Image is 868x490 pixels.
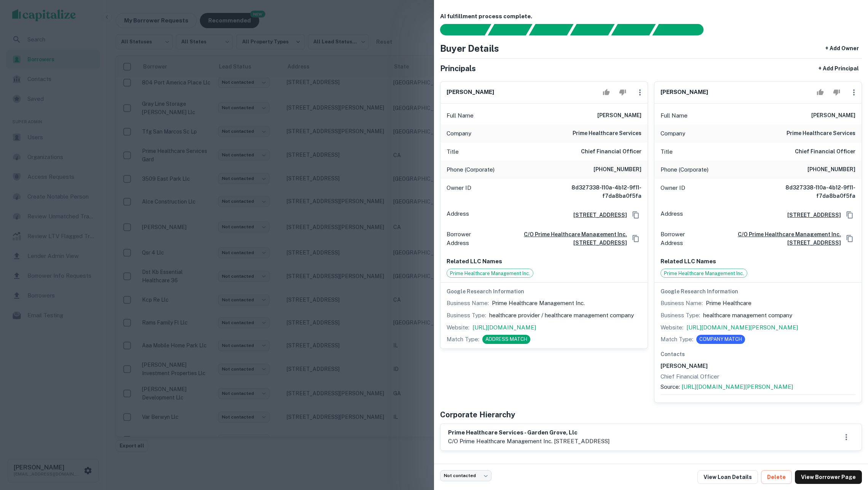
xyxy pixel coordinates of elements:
h6: AI fulfillment process complete. [440,12,862,21]
a: c/o prime healthcare management inc. [STREET_ADDRESS] [490,230,627,247]
p: Chief Financial Officer [661,372,855,381]
h5: Principals [440,63,476,74]
a: View Loan Details [697,470,758,484]
a: [URL][DOMAIN_NAME][PERSON_NAME] [686,323,798,332]
p: Title [447,147,459,156]
h6: Chief Financial Officer [581,147,641,156]
a: [STREET_ADDRESS] [781,211,841,219]
h6: 8d327338-110a-4b12-9f11-f7da8ba0f5fa [764,183,855,200]
button: Accept [814,85,827,100]
button: Reject [830,85,843,100]
div: Sending borrower request to AI... [431,24,488,35]
h6: prime healthcare services [787,129,855,138]
button: Copy Address [630,233,641,244]
p: Website: [447,323,469,332]
h4: Buyer Details [440,41,499,55]
p: Address [661,209,683,221]
p: Phone (Corporate) [661,165,708,174]
p: Title [661,147,673,156]
h6: Google Research Information [447,287,641,296]
button: Copy Address [844,209,855,221]
p: Company [661,129,685,138]
p: Borrower Address [661,230,701,248]
span: COMPANY MATCH [696,336,745,343]
p: Match Type: [447,335,479,344]
a: [STREET_ADDRESS] [567,211,627,219]
p: Address [447,209,469,221]
p: Business Name: [447,299,489,308]
span: Prime Healthcare Management Inc. [447,270,533,277]
p: c/o prime healthcare management inc. [STREET_ADDRESS] [448,437,610,446]
a: [URL][DOMAIN_NAME][PERSON_NAME] [681,383,793,390]
iframe: Chat Widget [830,429,868,466]
p: Related LLC Names [447,257,641,266]
p: healthcare provider / healthcare management company [489,311,634,320]
p: Owner ID [661,183,685,200]
button: Copy Address [630,209,641,221]
div: Principals found, AI now looking for contact information... [570,24,614,35]
button: + Add Owner [822,41,862,55]
button: Delete [761,470,792,484]
h6: [PERSON_NAME] [597,111,641,120]
p: Prime Healthcare [706,299,752,308]
h6: [PHONE_NUMBER] [594,165,641,174]
span: ADDRESS MATCH [482,336,530,343]
p: Business Name: [661,299,703,308]
p: Source: [661,382,855,391]
button: + Add Principal [815,62,862,75]
a: [URL][DOMAIN_NAME] [472,323,536,332]
button: Reject [616,85,629,100]
span: Prime Healthcare Management Inc. [661,270,747,277]
div: Documents found, AI parsing details... [529,24,573,35]
div: AI fulfillment process complete. [653,24,713,35]
p: Website: [661,323,683,332]
h6: prime healthcare services [573,129,641,138]
p: Owner ID [447,183,471,200]
h6: Google Research Information [661,287,855,296]
p: Full Name [447,111,474,120]
p: Match Type: [661,335,693,344]
h6: [PERSON_NAME] [447,88,494,97]
p: healthcare management company [703,311,792,320]
p: Borrower Address [447,230,487,248]
h6: [PHONE_NUMBER] [807,165,855,174]
p: Prime Healthcare Management Inc. [492,299,585,308]
button: Accept [600,85,613,100]
a: View Borrower Page [795,470,862,484]
h6: 8d327338-110a-4b12-9f11-f7da8ba0f5fa [550,183,641,200]
div: Your request is received and processing... [488,24,532,35]
h6: [PERSON_NAME] [661,88,708,97]
p: Business Type: [447,311,486,320]
div: Principals found, still searching for contact information. This may take time... [611,24,656,35]
div: Not contacted [440,470,491,481]
h6: prime healthcare services - garden grove, llc [448,428,610,437]
h6: Contacts [661,350,855,358]
p: Full Name [661,111,688,120]
button: Copy Address [844,233,855,244]
p: Company [447,129,471,138]
h6: Chief Financial Officer [795,147,855,156]
h6: [PERSON_NAME] [811,111,855,120]
p: [PERSON_NAME] [661,361,855,371]
p: Business Type: [661,311,700,320]
p: Phone (Corporate) [447,165,495,174]
h5: Corporate Hierarchy [440,409,515,420]
a: c/o prime healthcare management inc. [STREET_ADDRESS] [704,230,841,247]
p: Related LLC Names [661,257,855,266]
